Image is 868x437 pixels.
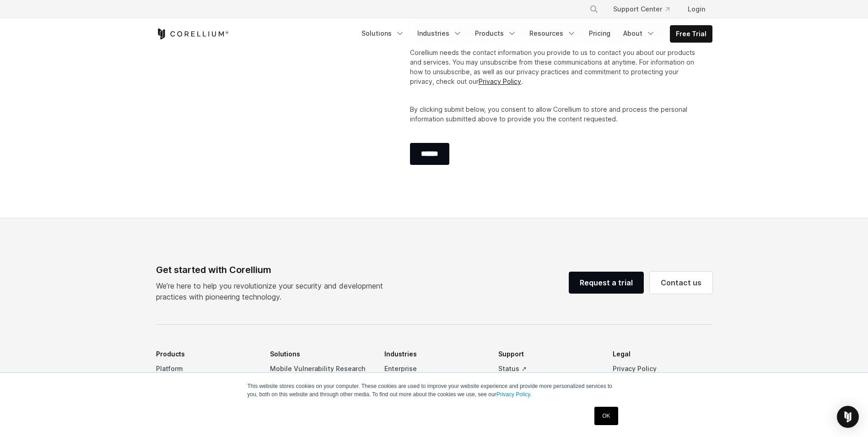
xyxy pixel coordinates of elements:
[618,25,661,42] a: About
[479,77,521,85] a: Privacy Policy
[248,382,621,399] p: This website stores cookies on your computer. These cookies are used to improve your website expe...
[412,25,468,42] a: Industries
[384,361,484,376] a: Enterprise
[578,1,712,17] div: Navigation Menu
[410,104,698,124] p: By clicking submit below, you consent to allow Corellium to store and process the personal inform...
[606,1,677,17] a: Support Center
[496,391,532,398] a: Privacy Policy.
[586,1,602,17] button: Search
[524,25,582,42] a: Resources
[469,25,522,42] a: Products
[156,28,229,39] a: Corellium Home
[156,361,256,376] a: Platform
[498,361,598,376] a: Status ↗
[270,361,370,376] a: Mobile Vulnerability Research
[594,407,618,425] a: OK
[356,25,410,42] a: Solutions
[156,263,390,277] div: Get started with Corellium
[356,25,712,43] div: Navigation Menu
[410,48,698,86] p: Corellium needs the contact information you provide to us to contact you about our products and s...
[670,26,712,42] a: Free Trial
[650,272,712,294] a: Contact us
[837,406,859,428] div: Open Intercom Messenger
[156,280,390,302] p: We’re here to help you revolutionize your security and development practices with pioneering tech...
[680,1,712,17] a: Login
[569,272,644,294] a: Request a trial
[613,361,712,376] a: Privacy Policy
[583,25,616,42] a: Pricing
